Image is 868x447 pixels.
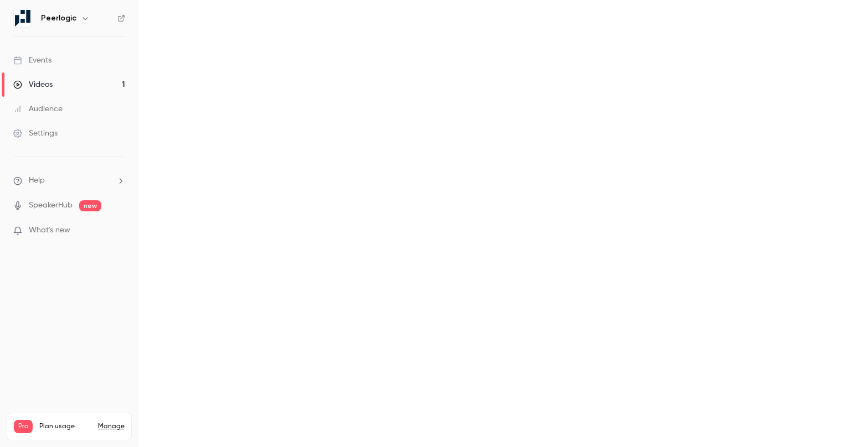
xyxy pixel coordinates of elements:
span: Plan usage [39,422,91,431]
a: Manage [98,422,125,431]
div: Videos [13,79,53,90]
div: Events [13,55,51,66]
img: Peerlogic [14,9,32,27]
div: Audience [13,103,63,115]
span: Help [29,175,45,186]
h6: Peerlogic [41,13,76,24]
iframe: Noticeable Trigger [112,226,125,236]
li: help-dropdown-opener [13,175,125,186]
span: What's new [29,225,70,236]
a: SpeakerHub [29,200,73,211]
div: Settings [13,128,58,139]
span: new [79,200,101,211]
span: Pro [14,420,33,433]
